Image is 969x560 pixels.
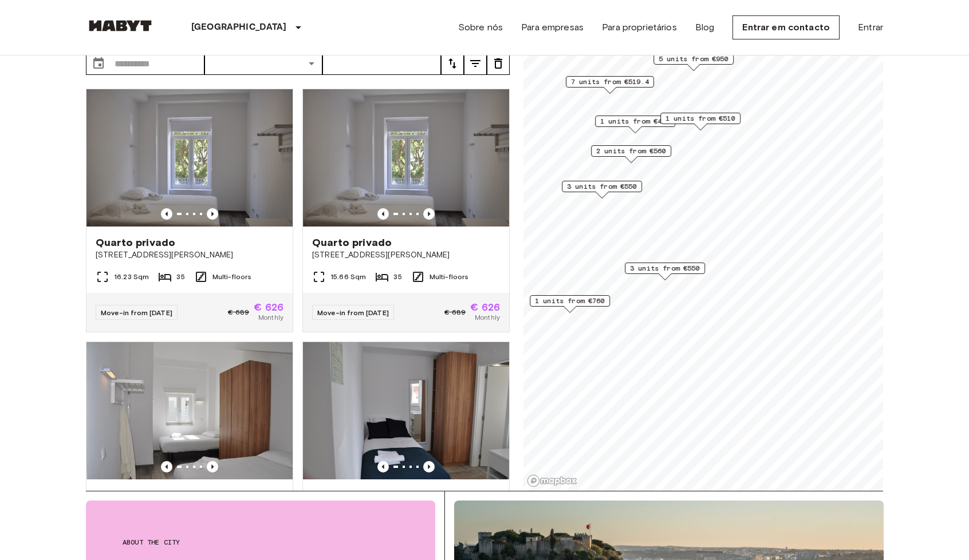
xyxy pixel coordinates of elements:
span: Quarto privado [312,488,392,502]
span: Monthly [475,312,500,323]
span: Move-in from [DATE] [317,308,389,317]
div: Map marker [591,145,671,163]
a: Para empresas [521,21,584,34]
a: Entrar [858,21,883,34]
span: 5 units from €950 [659,54,728,64]
div: Map marker [562,181,642,198]
img: Marketing picture of unit PT-17-010-001-08H [86,89,293,227]
img: Habyt [86,20,155,31]
span: € 626 [254,302,283,312]
div: Map marker [530,295,610,313]
button: Previous image [377,208,389,220]
img: Marketing picture of unit PT-17-010-001-33H [303,89,509,227]
span: 15.66 Sqm [330,272,366,282]
span: 35 [176,272,184,282]
button: Choose date [87,52,110,75]
span: Move-in from [DATE] [101,308,172,317]
a: Entrar em contacto [732,15,840,39]
span: Quarto privado [312,236,392,249]
a: Para proprietários [602,21,677,34]
span: Quarto privado [96,236,175,249]
span: 1 units from €760 [535,296,605,306]
img: Marketing picture of unit PT-17-010-001-35H [86,342,293,479]
button: Previous image [423,461,435,472]
div: Map marker [566,76,654,94]
span: 35 [393,272,401,282]
span: Multi-floors [212,272,252,282]
button: Previous image [423,208,435,220]
div: Map marker [653,53,734,71]
div: Map marker [625,263,705,280]
button: Previous image [207,461,218,472]
button: Previous image [161,208,172,220]
span: 2 units from €560 [596,146,666,156]
span: 3 units from €550 [630,263,700,273]
span: 1 units from €510 [665,113,735,124]
span: [STREET_ADDRESS][PERSON_NAME] [312,249,500,261]
span: Monthly [258,312,283,323]
span: Multi-floors [430,272,469,282]
span: 16.23 Sqm [114,272,149,282]
a: Marketing picture of unit PT-17-010-001-08HPrevious imagePrevious imageQuarto privado[STREET_ADDR... [86,89,293,332]
span: € 689 [444,307,466,317]
button: tune [441,52,464,75]
span: € 626 [470,302,500,312]
p: [GEOGRAPHIC_DATA] [191,21,287,34]
span: [STREET_ADDRESS][PERSON_NAME] [96,249,283,261]
button: tune [487,52,510,75]
button: Previous image [161,461,172,472]
span: Quarto privado [96,488,175,502]
a: Marketing picture of unit PT-17-010-001-33HPrevious imagePrevious imageQuarto privado[STREET_ADDR... [302,89,510,332]
span: € 689 [228,307,249,317]
span: 3 units from €550 [567,181,637,192]
span: About the city [123,537,399,547]
img: Marketing picture of unit PT-17-010-001-27H [303,342,509,479]
button: tune [464,52,487,75]
span: 7 units from €519.4 [571,77,649,87]
a: Sobre nós [458,21,503,34]
button: Previous image [207,208,218,220]
button: Previous image [377,461,389,472]
div: Map marker [595,116,675,133]
a: Blog [695,21,715,34]
span: 1 units from €400 [600,116,670,126]
div: Map marker [660,113,740,130]
a: Mapbox logo [527,474,577,487]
